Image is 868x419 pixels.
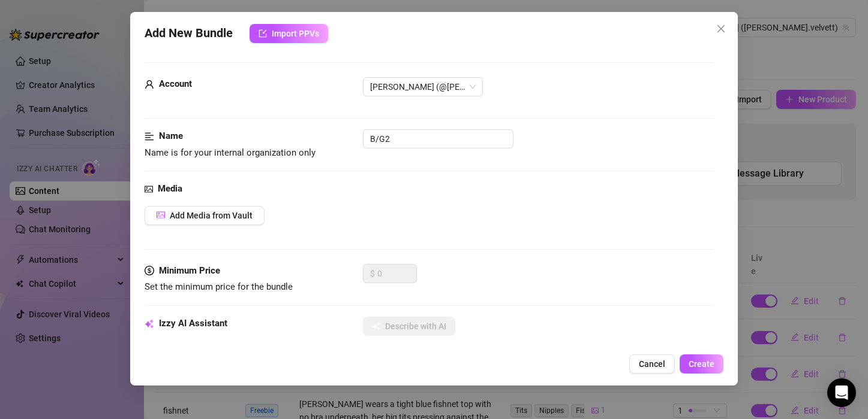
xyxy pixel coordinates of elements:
[145,24,233,43] span: Add New Bundle
[639,359,665,369] span: Cancel
[370,78,476,96] span: Andy (@andy.velvett)
[159,318,227,329] strong: Izzy AI Assistant
[145,129,154,144] span: align-left
[689,359,714,369] span: Create
[716,24,726,34] span: close
[680,354,723,374] button: Create
[363,129,513,148] input: Enter a name
[158,183,182,194] strong: Media
[157,211,165,219] span: picture
[259,29,267,38] span: import
[145,281,293,292] span: Set the minimum price for the bundle
[250,24,328,43] button: Import PPVs
[145,77,154,92] span: user
[711,19,731,38] button: Close
[363,317,455,336] button: Describe with AI
[159,265,220,276] strong: Minimum Price
[170,211,253,220] span: Add Media from Vault
[145,182,153,196] span: picture
[827,378,856,407] div: Open Intercom Messenger
[711,24,731,34] span: Close
[145,264,154,278] span: dollar
[629,354,675,374] button: Cancel
[159,130,183,141] strong: Name
[272,29,319,38] span: Import PPVs
[145,147,316,158] span: Name is for your internal organization only
[159,78,192,89] strong: Account
[145,206,265,225] button: Add Media from Vault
